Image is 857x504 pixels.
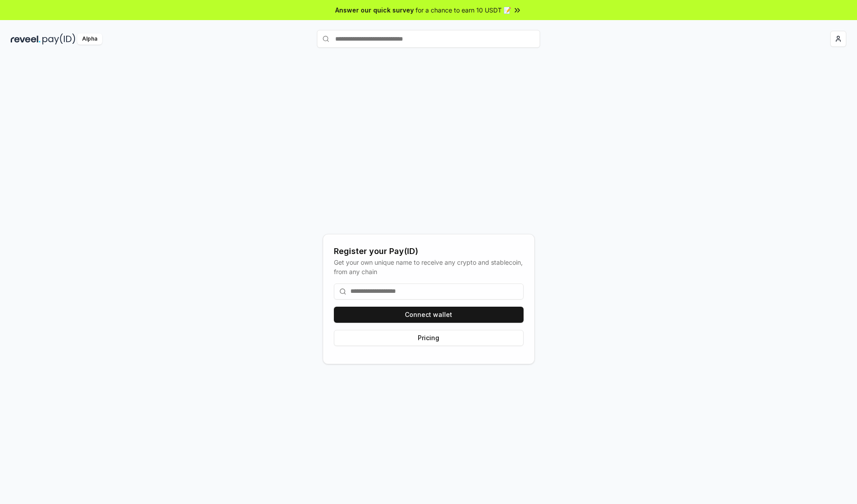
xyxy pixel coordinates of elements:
div: Register your Pay(ID) [334,245,524,258]
div: Alpha [77,33,102,45]
img: pay_id [42,33,75,45]
span: Answer our quick survey [335,5,414,15]
img: reveel_dark [11,33,41,45]
button: Pricing [334,330,524,346]
span: for a chance to earn 10 USDT 📝 [416,5,511,15]
button: Connect wallet [334,307,524,323]
div: Get your own unique name to receive any crypto and stablecoin, from any chain [334,258,524,276]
